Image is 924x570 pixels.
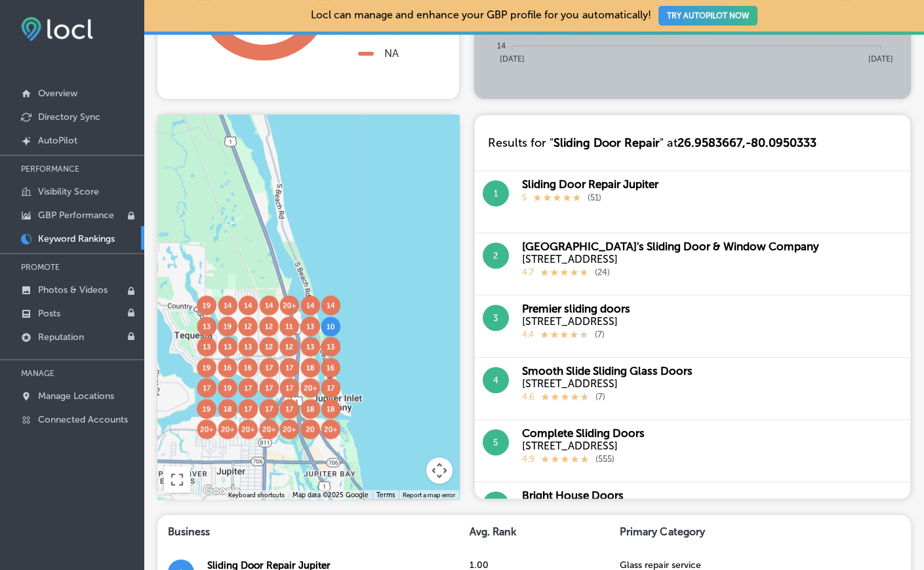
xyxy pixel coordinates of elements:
[475,115,830,170] div: Results for " " at
[522,178,658,191] div: Sliding Door Repair Jupiter
[38,186,99,197] p: Visibility Score
[609,515,911,548] div: Primary Category
[522,240,819,253] div: [GEOGRAPHIC_DATA]'s Sliding Door & Window Company
[200,482,243,499] a: Open this area in Google Maps (opens a new window)
[483,491,509,518] button: 6
[426,457,452,484] button: Map camera controls
[38,210,114,221] p: GBP Performance
[38,332,84,343] p: Reputation
[483,180,509,206] button: 1
[38,135,77,146] p: AutoPilot
[533,191,581,204] div: 5 Stars
[658,6,757,26] button: TRY AUTOPILOT NOW
[522,454,534,466] p: 4.9
[522,315,630,328] div: [STREET_ADDRESS]
[553,136,660,150] span: Sliding Door Repair
[157,515,459,548] div: Business
[677,136,816,150] span: 26.9583667 , -80.0950333
[292,491,369,499] span: Map data ©2025 Google
[522,489,624,502] div: Bright House Doors
[522,302,630,315] div: Premier sliding doors
[588,193,601,204] p: ( 51 )
[38,284,108,295] p: Photos & Videos
[522,377,693,390] div: [STREET_ADDRESS]
[483,429,509,455] button: 5
[522,267,534,279] p: 4.7
[228,491,285,500] button: Keyboard shortcuts
[38,308,60,319] p: Posts
[595,267,610,279] p: ( 24 )
[200,482,243,499] img: Google
[459,515,610,548] div: Avg. Rank
[38,88,77,99] p: Overview
[38,390,114,402] p: Manage Locations
[522,193,527,204] p: 5
[595,330,605,341] p: ( 7 )
[522,364,693,377] div: Smooth Slide Sliding Glass Doors
[595,454,614,466] p: ( 555 )
[38,414,128,425] p: Connected Accounts
[21,17,93,41] img: fda3e92497d09a02dc62c9cd864e3231.png
[483,242,509,269] button: 2
[522,440,645,452] div: [STREET_ADDRESS]
[541,390,589,404] div: 4.6 Stars
[38,233,115,244] p: Keyword Rankings
[522,392,534,404] p: 4.6
[522,330,534,341] p: 4.4
[522,253,819,265] div: [STREET_ADDRESS]
[164,466,190,493] button: Toggle fullscreen view
[522,427,645,440] div: Complete Sliding Doors
[540,265,588,279] div: 4.7 Stars
[376,491,395,499] a: Terms (opens in new tab)
[403,491,455,499] a: Report a map error
[595,392,605,404] p: ( 7 )
[384,47,399,60] div: NA
[541,452,589,466] div: 4.9 Stars
[483,367,509,393] button: 4
[540,328,588,341] div: 4.4 Stars
[38,111,100,123] p: Directory Sync
[483,305,509,331] button: 3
